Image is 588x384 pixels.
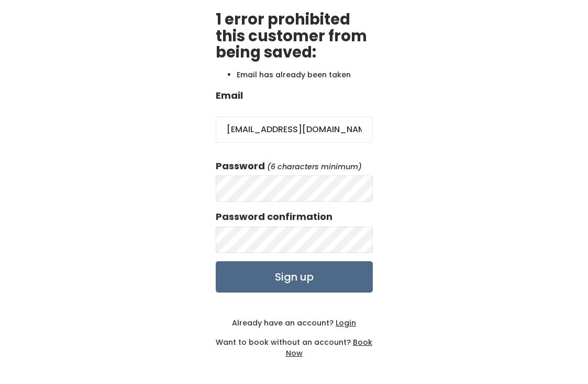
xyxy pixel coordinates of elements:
[216,159,265,173] label: Password
[216,11,373,62] h2: 1 error prohibited this customer from being saved:
[237,69,373,80] li: Email has already been taken
[267,161,362,172] em: (6 characters minimum)
[216,261,373,293] input: Sign up
[336,318,356,328] u: Login
[216,329,373,359] div: Want to book without an account?
[334,318,356,328] a: Login
[216,89,243,102] label: Email
[216,210,332,224] label: Password confirmation
[286,337,373,358] a: Book Now
[216,318,373,329] div: Already have an account?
